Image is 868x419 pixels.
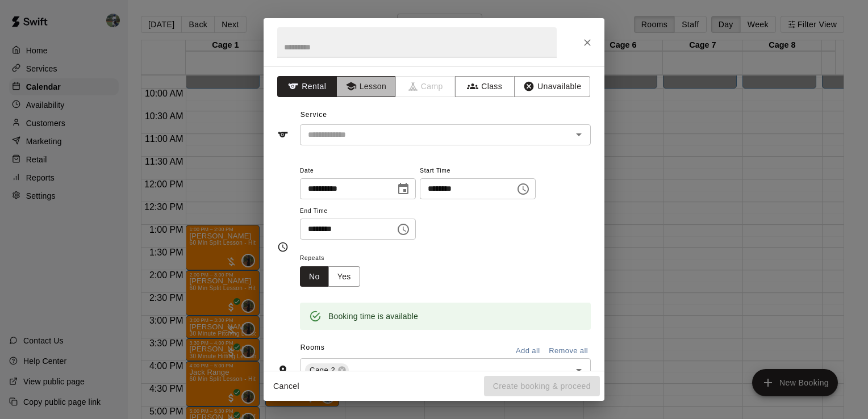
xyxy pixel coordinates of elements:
span: Camps can only be created in the Services page [396,76,456,97]
button: Close [577,32,598,53]
svg: Timing [277,241,289,253]
button: Choose time, selected time is 3:00 PM [392,218,415,241]
span: Cage 2 [305,364,340,376]
button: Open [571,127,587,143]
div: Cage 2 [305,363,349,377]
button: Open [571,362,587,378]
button: Remove all [546,342,591,360]
span: Date [300,164,416,179]
span: Service [301,111,327,119]
span: Start Time [420,164,536,179]
span: Rooms [301,343,325,351]
button: No [300,266,329,287]
svg: Rooms [277,364,289,376]
button: Choose date, selected date is Aug 14, 2025 [392,178,415,200]
button: Add all [510,342,546,360]
button: Choose time, selected time is 2:30 PM [512,178,535,200]
span: Repeats [300,251,369,266]
button: Lesson [336,76,396,97]
button: Unavailable [514,76,590,97]
button: Yes [328,266,360,287]
svg: Service [277,129,289,140]
button: Rental [277,76,337,97]
button: Class [455,76,515,97]
div: Booking time is available [328,306,418,326]
button: Cancel [268,376,304,397]
div: outlined button group [300,266,360,287]
span: End Time [300,204,416,219]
